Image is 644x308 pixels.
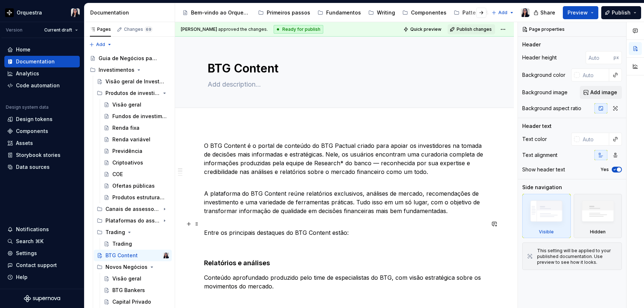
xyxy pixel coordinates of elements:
p: O BTG Content é o portal de conteúdo do BTG Pactual criado para apoiar os investidores na tomada ... [204,141,485,176]
button: OrquestraIsabela Braga [1,5,83,20]
input: Auto [586,51,614,64]
a: Data sources [4,161,80,173]
a: Trading [101,238,172,250]
a: BTG ContentIsabela Braga [94,250,172,261]
a: Visão geral de Investimentos [94,76,172,87]
div: Version [6,27,22,33]
span: Quick preview [410,26,441,32]
a: Primeiros passos [255,7,313,18]
div: Fundamentos [326,9,361,16]
a: Renda variável [101,134,172,145]
div: Hidden [590,229,606,235]
div: Home [16,46,30,53]
div: Notifications [16,226,49,233]
div: Ready for publish [274,25,323,34]
div: Renda variável [112,136,150,143]
a: Previdência [101,145,172,157]
div: BTG Bankers [112,287,145,294]
div: COE [112,171,123,178]
div: Investimentos [99,66,134,74]
a: Code automation [4,80,80,91]
div: Produtos estruturados [112,194,167,201]
a: Renda fixa [101,122,172,134]
a: Writing [365,7,398,18]
label: Yes [601,167,609,172]
a: Analytics [4,68,80,79]
div: Text color [522,136,547,143]
div: Orquestra [17,9,42,16]
span: 69 [145,26,153,32]
a: Ofertas públicas [101,180,172,192]
div: BTG Content [105,252,138,259]
div: Documentation [90,9,172,16]
button: Add image [580,86,622,99]
button: Add [489,8,516,18]
a: Components [4,125,80,137]
div: Novos Negócios [105,263,148,271]
p: Conteúdo aprofundado produzido pelo time de especialistas do BTG, com visão estratégica sobre os ... [204,273,485,291]
div: Previdência [112,147,142,155]
div: Background color [522,71,565,79]
div: Ofertas públicas [112,182,155,190]
div: Analytics [16,70,39,77]
span: Current draft [44,27,72,33]
div: Trading [94,226,172,238]
div: This setting will be applied to your published documentation. Use preview to see how it looks. [537,248,617,265]
div: Fundos de investimento [112,113,167,120]
div: Canais de assessoria de investimentos [94,203,172,215]
span: Add [498,10,507,16]
a: Visão geral [101,99,172,111]
a: Fundamentos [315,7,364,18]
a: Fundos de investimento [101,111,172,122]
div: Side navigation [522,184,562,191]
div: Novos Negócios [94,261,172,273]
button: Add [87,39,114,50]
div: Header [522,41,541,48]
input: Auto [580,68,609,82]
div: Design tokens [16,116,53,123]
img: 2d16a307-6340-4442-b48d-ad77c5bc40e7.png [5,8,14,17]
div: Assets [16,140,33,147]
div: Writing [377,9,395,16]
div: Trading [105,229,125,236]
p: A plataforma do BTG Content reúne relatórios exclusivos, análises de mercado, recomendações de in... [204,180,485,215]
button: Share [530,6,560,19]
p: px [614,55,619,61]
button: Preview [563,6,598,19]
button: Publish [601,6,641,19]
div: Settings [16,250,37,257]
div: Investimentos [87,64,172,76]
div: Bem-vindo ao Orquestra! [191,9,251,16]
span: [PERSON_NAME] [181,26,217,32]
img: Isabela Braga [521,8,529,17]
div: Visible [539,229,554,235]
button: Publish changes [448,24,495,34]
a: Design tokens [4,113,80,125]
div: Visão geral [112,101,141,108]
a: Criptoativos [101,157,172,168]
div: Canais de assessoria de investimentos [105,205,160,213]
button: Quick preview [401,24,445,34]
button: Current draft [41,25,81,35]
a: Componentes [399,7,449,18]
div: Show header text [522,166,565,173]
div: Header text [522,122,552,130]
span: Preview [568,9,588,16]
a: COE [101,168,172,180]
h4: Relatórios e análises [204,259,485,267]
div: Produtos de investimento [105,90,160,97]
div: Background image [522,89,568,96]
button: Help [4,271,80,283]
button: Search ⌘K [4,236,80,247]
div: Primeiros passos [267,9,310,16]
div: Componentes [411,9,446,16]
svg: Supernova Logo [24,295,60,302]
a: Settings [4,247,80,259]
img: Isabela Braga [163,253,169,258]
span: Publish [612,9,631,16]
a: Visão geral [101,273,172,284]
a: BTG Bankers [101,284,172,296]
input: Auto [580,133,609,146]
div: Capital Privado [112,298,151,305]
div: Renda fixa [112,124,140,132]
